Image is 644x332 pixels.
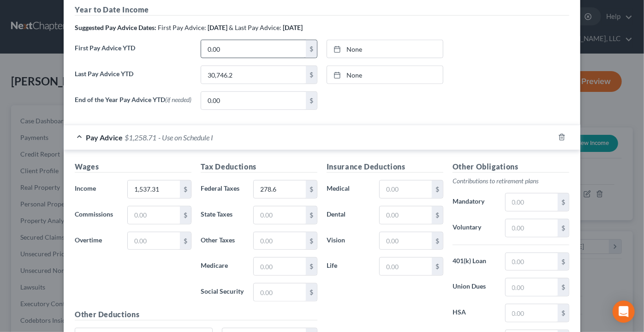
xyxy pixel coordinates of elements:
[448,219,501,237] label: Voluntary
[432,258,443,275] div: $
[322,180,375,199] label: Medical
[306,284,317,301] div: $
[75,24,156,31] strong: Suggested Pay Advice Dates:
[283,24,303,31] strong: [DATE]
[306,181,317,198] div: $
[254,206,306,224] input: 0.00
[201,92,306,109] input: 0.00
[558,304,569,322] div: $
[254,181,306,198] input: 0.00
[506,278,558,296] input: 0.00
[558,193,569,211] div: $
[558,219,569,237] div: $
[322,206,375,224] label: Dental
[196,206,249,224] label: State Taxes
[448,278,501,296] label: Union Dues
[180,181,191,198] div: $
[448,193,501,211] label: Mandatory
[128,181,180,198] input: 0.00
[506,193,558,211] input: 0.00
[322,257,375,276] label: Life
[432,206,443,224] div: $
[306,92,317,109] div: $
[70,206,123,224] label: Commissions
[75,161,191,173] h5: Wages
[558,253,569,271] div: $
[70,40,196,66] label: First Pay Advice YTD
[75,4,569,16] h5: Year to Date Income
[196,283,249,302] label: Social Security
[448,253,501,271] label: 401(k) Loan
[201,40,306,58] input: 0.00
[432,232,443,250] div: $
[128,206,180,224] input: 0.00
[306,258,317,275] div: $
[453,161,569,173] h5: Other Obligations
[201,161,317,173] h5: Tax Deductions
[506,304,558,322] input: 0.00
[448,304,501,322] label: HSA
[306,206,317,224] div: $
[327,40,443,58] a: None
[125,133,156,142] span: $1,258.71
[380,206,432,224] input: 0.00
[70,66,196,91] label: Last Pay Advice YTD
[322,232,375,250] label: Vision
[380,232,432,250] input: 0.00
[453,176,569,186] p: Contributions to retirement plans
[196,257,249,276] label: Medicare
[86,133,123,142] span: Pay Advice
[70,91,196,117] label: End of the Year Pay Advice YTD
[306,232,317,250] div: $
[208,24,227,31] strong: [DATE]
[327,161,443,173] h5: Insurance Deductions
[158,133,213,142] span: - Use on Schedule I
[254,232,306,250] input: 0.00
[380,181,432,198] input: 0.00
[180,232,191,250] div: $
[506,253,558,271] input: 0.00
[558,278,569,296] div: $
[380,258,432,275] input: 0.00
[158,24,206,31] span: First Pay Advice:
[201,66,306,84] input: 0.00
[613,301,635,323] div: Open Intercom Messenger
[254,258,306,275] input: 0.00
[128,232,180,250] input: 0.00
[75,184,96,192] span: Income
[229,24,281,31] span: & Last Pay Advice:
[180,206,191,224] div: $
[196,180,249,199] label: Federal Taxes
[70,232,123,250] label: Overtime
[165,96,191,103] span: (if needed)
[196,232,249,250] label: Other Taxes
[306,40,317,58] div: $
[432,181,443,198] div: $
[75,309,317,320] h5: Other Deductions
[506,219,558,237] input: 0.00
[306,66,317,84] div: $
[327,66,443,84] a: None
[254,284,306,301] input: 0.00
